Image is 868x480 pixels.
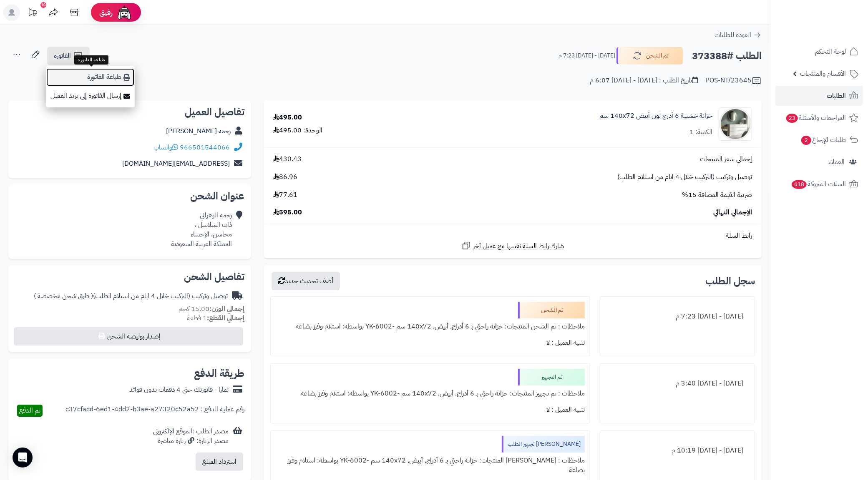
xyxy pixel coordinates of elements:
[153,436,229,446] div: مصدر الزيارة: زيارة مباشرة
[273,126,322,135] div: الوحدة: 495.00
[46,87,135,105] a: إرسال الفاتورة إلى بريد العميل
[791,178,846,190] span: السلات المتروكة
[19,405,40,415] span: تم الدفع
[719,107,752,141] img: 1746709299-1702541934053-68567865785768-1000x1000-90x90.jpg
[273,190,297,200] span: 77.61
[605,443,750,459] div: [DATE] - [DATE] 10:19 م
[116,4,133,21] img: ai-face.png
[273,208,302,217] span: 595.00
[518,369,585,385] div: تم التجهيز
[166,126,231,136] a: رحمه [PERSON_NAME]
[689,127,712,137] div: الكمية: 1
[179,304,244,314] small: 15.00 كجم
[196,453,243,471] button: استرداد المبلغ
[276,453,585,478] div: ملاحظات : [PERSON_NAME] المنتجات: خزانة راحتي بـ 6 أدراج, أبيض, ‎140x72 سم‏ -YK-6002 بواسطة: استل...
[34,291,228,301] div: توصيل وتركيب (التركيب خلال 4 ايام من استلام الطلب)
[775,130,863,150] a: طلبات الإرجاع2
[700,154,752,164] span: إجمالي سعر المنتجات
[267,231,758,241] div: رابط السلة
[605,376,750,392] div: [DATE] - [DATE] 3:40 م
[171,211,232,249] div: رحمه الزهراني ذات السلاسل ، محاسن، الإحساء المملكة العربية السعودية
[590,76,698,85] div: تاريخ الطلب : [DATE] - [DATE] 6:07 م
[22,4,43,23] a: تحديثات المنصة
[502,436,585,453] div: [PERSON_NAME] تجهيز الطلب
[715,30,751,40] span: العودة للطلبات
[775,42,863,62] a: لوحة التحكم
[791,179,807,189] span: 618
[775,86,863,106] a: الطلبات
[705,276,755,286] h3: سجل الطلب
[273,172,297,182] span: 86.96
[276,335,585,351] div: تنبيه العميل : لا
[461,241,564,251] a: شارك رابط السلة نفسها مع عميل آخر
[272,272,340,290] button: أضف تحديث جديد
[65,405,244,417] div: رقم عملية الدفع : c37cfacd-6ed1-4dd2-b3ae-a27320c52a52
[473,241,564,251] span: شارك رابط السلة نفسها مع عميل آخر
[828,156,845,168] span: العملاء
[682,190,752,200] span: ضريبة القيمة المضافة 15%
[209,304,244,314] strong: إجمالي الوزن:
[40,2,46,8] div: 10
[54,51,71,61] span: الفاتورة
[705,76,762,86] div: POS-NT/23645
[800,68,846,80] span: الأقسام والمنتجات
[15,191,244,201] h2: عنوان الشحن
[74,55,108,65] div: طباعة الفاتورة
[187,313,244,323] small: 1 قطعة
[207,313,244,323] strong: إجمالي القطع:
[715,30,762,40] a: العودة للطلبات
[153,427,229,446] div: مصدر الطلب :الموقع الإلكتروني
[775,108,863,128] a: المراجعات والأسئلة23
[47,47,90,65] a: الفاتورة
[599,111,712,121] a: خزانة خشبية 6 أدرج لون أبيض 140x72 سم
[559,52,615,60] small: [DATE] - [DATE] 7:23 م
[775,174,863,194] a: السلات المتروكة618
[99,7,113,17] span: رفيق
[276,385,585,402] div: ملاحظات : تم تجهيز المنتجات: خزانة راحتي بـ 6 أدراج, أبيض, ‎140x72 سم‏ -YK-6002 بواسطة: استلام وف...
[713,208,752,217] span: الإجمالي النهائي
[13,448,33,468] div: Open Intercom Messenger
[34,291,93,301] span: ( طرق شحن مخصصة )
[276,402,585,418] div: تنبيه العميل : لا
[14,327,243,346] button: إصدار بوليصة الشحن
[273,113,302,122] div: 495.00
[15,107,244,117] h2: تفاصيل العميل
[800,134,846,146] span: طلبات الإرجاع
[122,159,230,169] a: [EMAIL_ADDRESS][DOMAIN_NAME]
[775,152,863,172] a: العملاء
[605,308,750,325] div: [DATE] - [DATE] 7:23 م
[617,172,752,182] span: توصيل وتركيب (التركيب خلال 4 ايام من استلام الطلب)
[616,47,683,65] button: تم الشحن
[129,385,229,395] div: تمارا - فاتورتك حتى 4 دفعات بدون فوائد
[153,142,178,152] a: واتساب
[801,135,812,145] span: 2
[815,46,846,57] span: لوحة التحكم
[518,302,585,318] div: تم الشحن
[786,113,798,123] span: 23
[273,154,302,164] span: 430.43
[276,318,585,335] div: ملاحظات : تم الشحن المنتجات: خزانة راحتي بـ 6 أدراج, أبيض, ‎140x72 سم‏ -YK-6002 بواسطة: استلام وف...
[194,368,244,378] h2: طريقة الدفع
[785,112,846,124] span: المراجعات والأسئلة
[46,68,135,87] a: طباعة الفاتورة
[811,14,860,32] img: logo-2.png
[692,47,762,65] h2: الطلب #373388
[180,142,230,152] a: 966501544066
[15,272,244,282] h2: تفاصيل الشحن
[827,90,846,102] span: الطلبات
